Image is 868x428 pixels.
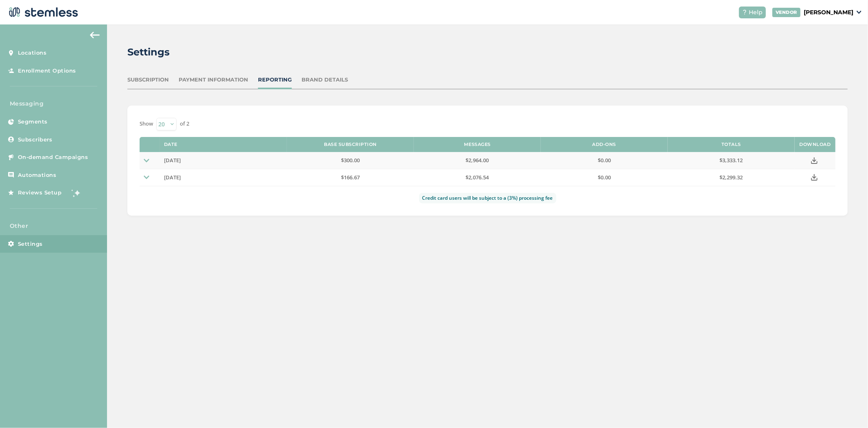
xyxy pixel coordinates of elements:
label: Add-Ons [593,142,617,147]
img: icon_down-arrow-small-66adaf34.svg [857,11,861,14]
span: Locations [18,49,47,57]
div: Payment Information [179,76,248,84]
div: Reporting [258,76,292,84]
p: [PERSON_NAME] [804,8,853,17]
div: Subscription [127,76,169,84]
span: On-demand Campaigns [18,153,88,161]
span: [DATE] [164,157,181,164]
span: Segments [18,118,48,126]
img: icon-dropdown-arrow--small-b2ab160b.svg [144,158,149,163]
span: Subscribers [18,136,52,144]
span: $0.00 [598,174,611,181]
img: icon-help-white-03924b79.svg [742,10,747,15]
label: $0.00 [545,157,664,164]
label: $0.00 [545,174,664,181]
label: of 2 [180,120,189,128]
label: Date [164,142,177,147]
label: $2,964.00 [418,157,537,164]
span: Help [749,8,763,17]
iframe: Chat Widget [827,389,868,428]
th: Download [795,137,835,152]
span: Automations [18,171,57,179]
span: [DATE] [164,174,181,181]
h2: Settings [127,45,170,60]
span: $166.67 [341,174,360,181]
label: 11th August 2025 [164,157,283,164]
img: logo-dark-0685b13c.svg [7,4,78,20]
label: Base Subscription [324,142,377,147]
span: Reviews Setup [18,189,62,197]
span: $0.00 [598,157,611,164]
span: Settings [18,240,43,248]
span: $2,299.32 [719,174,743,181]
span: $2,964.00 [466,157,489,164]
label: $2,299.32 [672,174,791,181]
label: Credit card users will be subject to a (3%) processing fee [419,193,556,203]
label: $2,076.54 [418,174,537,181]
label: Show [140,120,153,128]
span: Enrollment Options [18,67,76,75]
span: $300.00 [341,157,360,164]
span: $3,333.12 [719,157,743,164]
label: Messages [464,142,491,147]
img: icon-arrow-back-accent-c549486e.svg [90,32,100,38]
label: $300.00 [291,157,410,164]
img: glitter-stars-b7820f95.gif [68,185,84,201]
label: 11th July 2025 [164,174,283,181]
label: Totals [722,142,741,147]
div: Brand Details [302,76,348,84]
div: VENDOR [772,8,800,17]
label: $3,333.12 [672,157,791,164]
span: $2,076.54 [466,174,489,181]
img: icon-dropdown-arrow--small-b2ab160b.svg [144,174,149,180]
label: $166.67 [291,174,410,181]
